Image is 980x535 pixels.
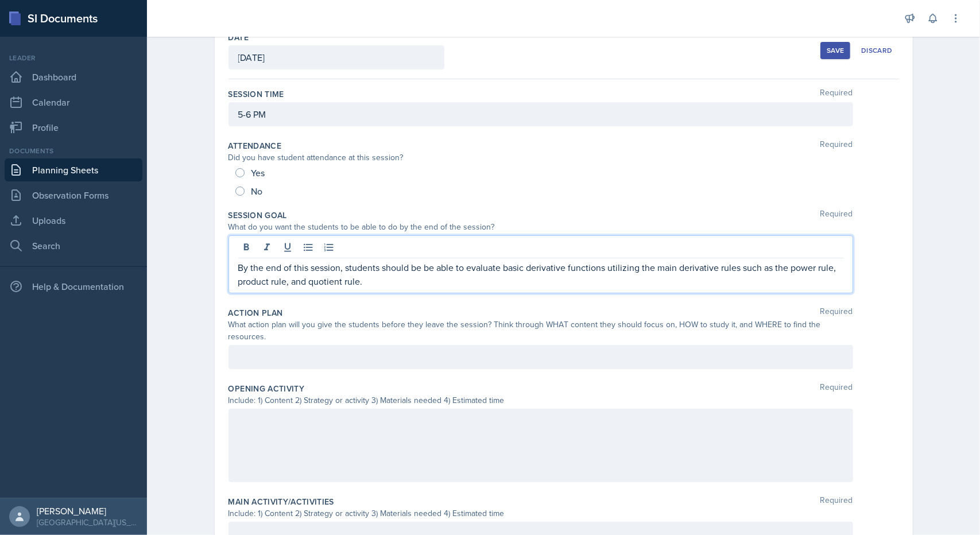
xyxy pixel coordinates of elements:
div: Did you have student attendance at this session? [228,152,853,164]
span: Required [820,88,853,100]
div: Discard [861,46,892,55]
div: Help & Documentation [5,275,142,298]
label: Session Goal [228,210,287,221]
span: Required [820,496,853,507]
span: Required [820,140,853,152]
div: Documents [5,146,142,156]
span: No [251,185,263,197]
span: Required [820,383,853,394]
a: Calendar [5,91,142,114]
p: By the end of this session, students should be be able to evaluate basic derivative functions uti... [238,261,843,288]
div: [GEOGRAPHIC_DATA][US_STATE] in [GEOGRAPHIC_DATA] [37,517,138,528]
button: Discard [855,42,898,59]
a: Uploads [5,209,142,232]
div: What action plan will you give the students before they leave the session? Think through WHAT con... [228,319,853,343]
label: Attendance [228,140,282,152]
button: Save [820,42,850,59]
a: Observation Forms [5,184,142,207]
span: Required [820,210,853,221]
label: Date [228,32,249,43]
div: Save [827,46,844,55]
div: What do you want the students to be able to do by the end of the session? [228,221,853,233]
label: Action Plan [228,307,283,319]
p: 5-6 PM [238,107,843,121]
div: [PERSON_NAME] [37,505,138,517]
a: Dashboard [5,65,142,88]
a: Planning Sheets [5,158,142,181]
div: Include: 1) Content 2) Strategy or activity 3) Materials needed 4) Estimated time [228,507,853,520]
span: Yes [251,167,265,179]
a: Profile [5,116,142,139]
label: Main Activity/Activities [228,496,334,507]
span: Required [820,307,853,319]
label: Session Time [228,88,284,100]
div: Include: 1) Content 2) Strategy or activity 3) Materials needed 4) Estimated time [228,394,853,406]
label: Opening Activity [228,383,305,394]
div: Leader [5,53,142,63]
a: Search [5,234,142,257]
